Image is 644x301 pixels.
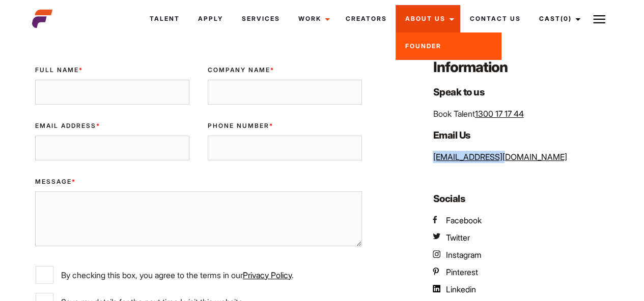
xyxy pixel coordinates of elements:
span: Facebook [445,215,481,225]
span: Pinterest [445,267,478,277]
a: Apply [189,5,232,32]
span: Linkedin [445,284,475,294]
a: Creators [336,5,396,32]
a: Cast(0) [529,5,586,32]
label: Email Address [35,121,189,130]
h4: Socials [433,191,612,206]
a: AEFM Pinterest [433,266,478,278]
label: Company Name [208,65,362,75]
a: AEFM Twitter [433,231,469,244]
img: Burger icon [593,13,605,25]
a: Founder [396,32,501,60]
label: Message [35,177,362,186]
span: Instagram [445,250,481,260]
a: Contact Us [460,5,529,32]
a: About Us [396,5,460,32]
a: Services [232,5,289,32]
span: (0) [560,15,571,22]
p: Book Talent [433,108,612,120]
h3: Information [433,57,612,77]
span: Twitter [445,232,469,243]
h4: Speak to us [433,85,612,99]
a: 1300 17 17 44 [474,109,523,119]
label: By checking this box, you agree to the terms in our . [36,266,362,284]
h4: Email Us [433,128,612,143]
a: [EMAIL_ADDRESS][DOMAIN_NAME] [433,152,567,162]
a: Talent [141,5,189,32]
img: cropped-aefm-brand-fav-22-square.png [32,9,52,29]
a: AEFM Facebook [433,214,481,226]
a: AEFM Instagram [433,249,481,261]
label: Full Name [35,65,189,75]
a: Privacy Policy [243,270,292,280]
a: Work [289,5,336,32]
input: By checking this box, you agree to the terms in ourPrivacy Policy. [36,266,53,284]
label: Phone Number [208,121,362,130]
a: AEFM Linkedin [433,283,475,295]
